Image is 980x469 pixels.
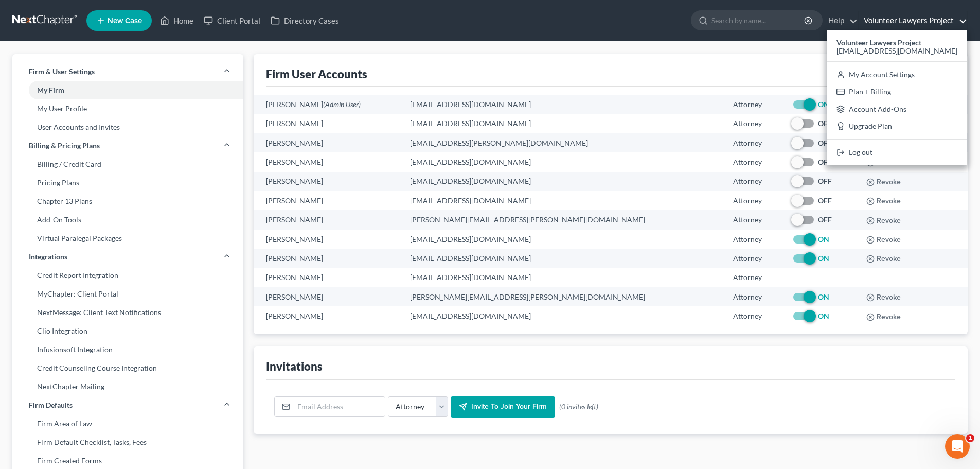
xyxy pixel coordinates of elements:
[866,197,901,205] button: Revoke
[12,229,243,248] a: Virtual Paralegal Packages
[254,191,402,210] td: [PERSON_NAME]
[733,292,762,301] span: Attorney
[402,133,725,152] td: [EMAIL_ADDRESS][PERSON_NAME][DOMAIN_NAME]
[827,83,967,100] a: Plan + Billing
[818,235,829,244] strong: ON
[818,158,832,166] strong: OFF
[733,177,762,185] span: Attorney
[402,287,725,306] td: [PERSON_NAME][EMAIL_ADDRESS][PERSON_NAME][DOMAIN_NAME]
[266,359,323,374] div: Invitations
[12,192,243,211] a: Chapter 13 Plans
[402,230,725,249] td: [EMAIL_ADDRESS][DOMAIN_NAME]
[966,434,974,442] span: 1
[402,152,725,171] td: [EMAIL_ADDRESS][DOMAIN_NAME]
[733,235,762,244] span: Attorney
[254,114,402,133] td: [PERSON_NAME]
[254,287,402,306] td: [PERSON_NAME]
[836,38,921,47] strong: Volunteer Lawyers Project
[254,95,402,114] td: [PERSON_NAME]
[12,396,243,414] a: Firm Defaults
[791,80,824,88] span: ECF Filing
[254,249,402,268] td: [PERSON_NAME]
[29,66,95,77] span: Firm & User Settings
[733,254,762,263] span: Attorney
[12,136,243,155] a: Billing & Pricing Plans
[402,172,725,191] td: [EMAIL_ADDRESS][DOMAIN_NAME]
[266,66,367,81] div: Firm User Accounts
[29,141,100,151] span: Billing & Pricing Plans
[818,311,829,320] strong: ON
[323,100,361,109] span: (Admin User)
[402,306,725,325] td: [EMAIL_ADDRESS][DOMAIN_NAME]
[108,17,142,25] span: New Case
[155,11,199,30] a: Home
[818,215,832,224] strong: OFF
[254,230,402,249] td: [PERSON_NAME]
[199,11,265,30] a: Client Portal
[818,292,829,301] strong: ON
[12,266,243,285] a: Credit Report Integration
[12,248,243,266] a: Integrations
[866,178,901,186] button: Revoke
[827,144,967,161] a: Log out
[823,11,858,30] a: Help
[818,196,832,205] strong: OFF
[733,273,762,282] span: Attorney
[733,196,762,205] span: Attorney
[451,396,555,418] button: Invite to join your firm
[866,313,901,321] button: Revoke
[866,236,901,244] button: Revoke
[12,211,243,229] a: Add-On Tools
[836,46,957,55] span: [EMAIL_ADDRESS][DOMAIN_NAME]
[12,99,243,118] a: My User Profile
[254,172,402,191] td: [PERSON_NAME]
[29,252,67,262] span: Integrations
[29,400,73,410] span: Firm Defaults
[265,11,344,30] a: Directory Cases
[254,268,402,287] td: [PERSON_NAME]
[733,119,762,128] span: Attorney
[12,285,243,303] a: MyChapter: Client Portal
[12,303,243,322] a: NextMessage: Client Text Notifications
[294,397,385,416] input: Email Address
[711,11,806,30] input: Search by name...
[12,414,243,433] a: Firm Area of Law
[254,152,402,171] td: [PERSON_NAME]
[859,11,967,30] a: Volunteer Lawyers Project
[827,100,967,118] a: Account Add-Ons
[827,30,967,165] div: Volunteer Lawyers Project
[254,210,402,229] td: [PERSON_NAME]
[818,100,829,109] strong: ON
[402,114,725,133] td: [EMAIL_ADDRESS][DOMAIN_NAME]
[818,177,832,185] strong: OFF
[12,340,243,359] a: Infusionsoft Integration
[866,293,901,302] button: Revoke
[827,66,967,83] a: My Account Settings
[866,217,901,225] button: Revoke
[733,100,762,109] span: Attorney
[12,377,243,396] a: NextChapter Mailing
[12,62,243,81] a: Firm & User Settings
[12,359,243,377] a: Credit Counseling Course Integration
[254,133,402,152] td: [PERSON_NAME]
[945,434,970,459] iframe: Intercom live chat
[733,158,762,166] span: Attorney
[733,215,762,224] span: Attorney
[818,138,832,147] strong: OFF
[12,173,243,192] a: Pricing Plans
[402,210,725,229] td: [PERSON_NAME][EMAIL_ADDRESS][PERSON_NAME][DOMAIN_NAME]
[12,433,243,451] a: Firm Default Checklist, Tasks, Fees
[12,81,243,99] a: My Firm
[818,254,829,263] strong: ON
[12,322,243,340] a: Clio Integration
[866,255,901,263] button: Revoke
[12,155,243,173] a: Billing / Credit Card
[733,138,762,147] span: Attorney
[402,249,725,268] td: [EMAIL_ADDRESS][DOMAIN_NAME]
[471,403,547,411] span: Invite to join your firm
[254,306,402,325] td: [PERSON_NAME]
[827,118,967,135] a: Upgrade Plan
[402,191,725,210] td: [EMAIL_ADDRESS][DOMAIN_NAME]
[12,118,243,136] a: User Accounts and Invites
[818,119,832,128] strong: OFF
